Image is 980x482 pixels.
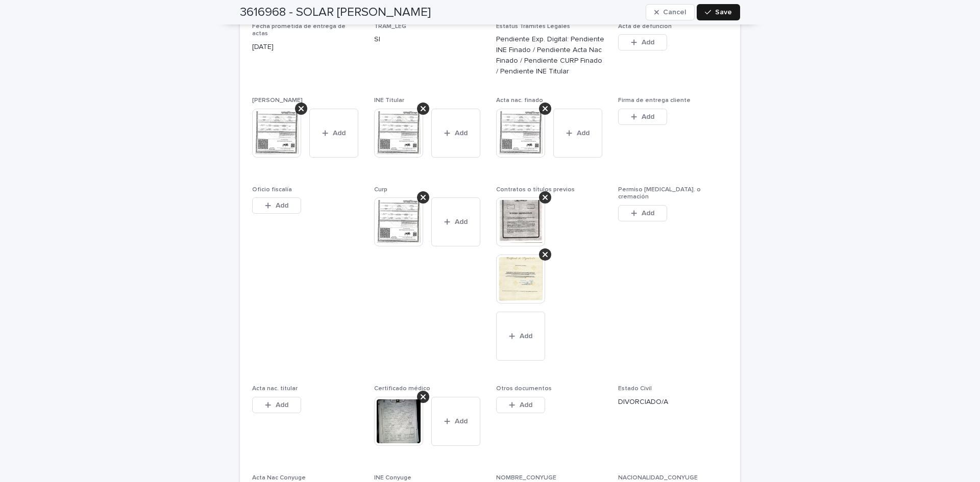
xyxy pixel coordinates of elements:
[240,5,431,20] h2: 3616968 - SOLAR [PERSON_NAME]
[618,97,691,104] span: Firma de entrega cliente
[252,397,301,413] button: Add
[618,23,672,30] span: Acta de defunción
[252,475,306,481] span: Acta Nac Conyuge
[252,23,346,37] span: Fecha prometida de entrega de actas
[496,386,552,392] span: Otros documentos
[642,39,654,46] span: Add
[715,9,732,16] span: Save
[496,397,545,413] button: Add
[276,401,288,409] span: Add
[455,218,468,225] span: Add
[309,109,358,158] button: Add
[618,397,728,408] p: DIVORCIADO/A
[252,42,362,53] p: [DATE]
[496,34,606,77] p: Pendiente Exp. Digital: Pendiente INE Finado / Pendiente Acta Nac Finado / Pendiente CURP Finado ...
[455,418,468,425] span: Add
[496,97,543,104] span: Acta nac. finado
[252,187,292,193] span: Oficio fiscalía
[333,130,346,137] span: Add
[646,4,695,20] button: Cancel
[374,475,411,481] span: INE Conyuge
[455,130,468,137] span: Add
[577,130,590,137] span: Add
[431,109,480,158] button: Add
[374,23,406,30] span: TRAM_LEG
[431,197,480,246] button: Add
[520,333,532,340] span: Add
[697,4,740,20] button: Save
[496,475,556,481] span: NOMBRE_CONYUGE
[374,97,404,104] span: INE Titular
[520,401,532,409] span: Add
[642,113,654,120] span: Add
[496,23,570,30] span: Estatus Trámites Legales
[276,202,288,209] span: Add
[618,34,667,50] button: Add
[618,205,667,221] button: Add
[252,386,298,392] span: Acta nac. titular
[618,475,698,481] span: NACIONALIDAD_CONYUGE
[663,9,686,16] span: Cancel
[642,210,654,217] span: Add
[496,187,575,193] span: Contratos o títulos previos
[252,97,303,104] span: [PERSON_NAME]
[374,386,430,392] span: Certificado médico
[431,397,480,446] button: Add
[618,109,667,125] button: Add
[618,187,701,200] span: Permiso [MEDICAL_DATA]. o cremación
[374,34,484,45] p: SI
[252,197,301,214] button: Add
[618,386,652,392] span: Estado Civil
[553,109,602,158] button: Add
[496,312,545,361] button: Add
[374,187,387,193] span: Curp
